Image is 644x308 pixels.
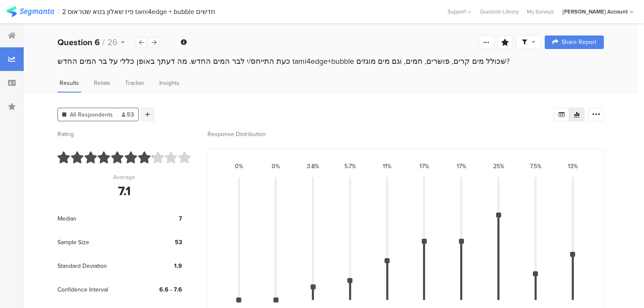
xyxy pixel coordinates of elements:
div: 5.7% [344,162,356,171]
span: Share Report [562,39,596,45]
span: 26 [107,36,117,49]
a: Question Library [475,8,523,16]
div: Sample Size [57,230,138,254]
div: [PERSON_NAME] Account [562,8,628,16]
div: Confidence Interval [57,278,138,301]
span: Tracker [125,79,145,87]
div: 13% [568,162,578,171]
div: 7.1 [118,182,131,200]
span: 53 [122,110,134,119]
div: Standard Deviation [57,254,138,278]
div: 17% [457,162,466,171]
div: 11% [383,162,391,171]
span: All Respondents [70,110,113,119]
b: Question 6 [57,36,100,49]
div: כעת התייחס/י לבר המים החדש. מה דעתך באופן כללי על בר המים החדש tami4edge+bubble שכולל מים קרים, פ... [57,56,604,67]
div: 25% [493,162,504,171]
div: 53 [138,238,182,247]
div: 7 [138,214,182,223]
div: 7.5% [530,162,541,171]
div: 2 פיז שאלון בטא שטראוס tami4edge + bubble חדשים [62,8,215,16]
div: 1.9 [138,262,182,270]
div: 17% [420,162,429,171]
span: Insights [159,79,180,87]
div: 3.8% [307,162,319,171]
div: Support [448,5,471,18]
div: Average [113,173,135,182]
div: 6.6 - 7.6 [138,285,182,294]
div: Median [57,207,138,230]
div: 0% [272,162,280,171]
span: Results [60,79,79,87]
div: | [57,7,59,16]
div: Rating [57,130,191,139]
div: Response Distribution [207,130,604,139]
img: segmanta logo [6,6,54,17]
div: 0% [235,162,243,171]
a: My Surveys [523,8,558,16]
span: Relate [94,79,110,87]
span: / [102,36,105,49]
